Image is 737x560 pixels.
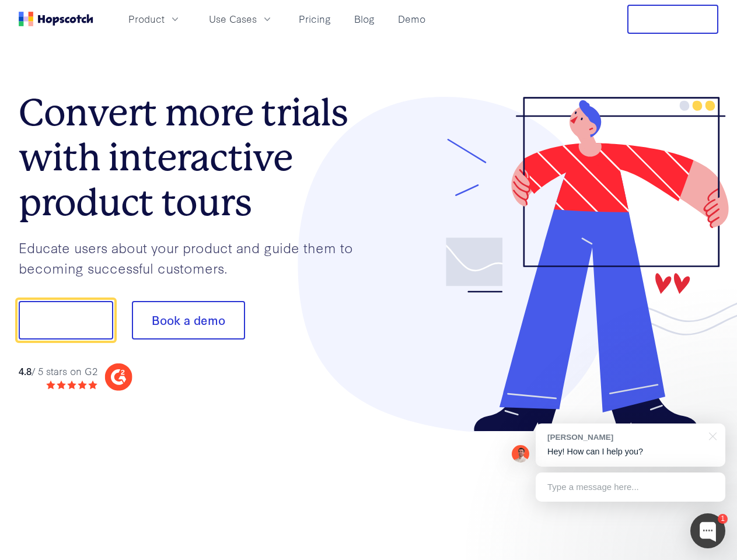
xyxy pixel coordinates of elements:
button: Book a demo [132,301,245,339]
button: Show me! [19,301,113,339]
span: Use Cases [209,12,257,26]
img: Mark Spera [512,445,529,463]
div: / 5 stars on G2 [19,364,97,379]
p: Hey! How can I help you? [547,446,714,458]
h1: Convert more trials with interactive product tours [19,90,369,225]
a: Home [19,12,93,26]
div: 1 [718,514,728,524]
a: Pricing [294,9,336,29]
button: Free Trial [627,5,718,34]
a: Blog [350,9,379,29]
div: Type a message here... [536,473,725,502]
div: [PERSON_NAME] [547,432,702,443]
span: Product [128,12,165,26]
strong: 4.8 [19,364,32,377]
button: Product [121,9,188,29]
button: Use Cases [202,9,280,29]
a: Demo [393,9,430,29]
p: Educate users about your product and guide them to becoming successful customers. [19,237,369,278]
